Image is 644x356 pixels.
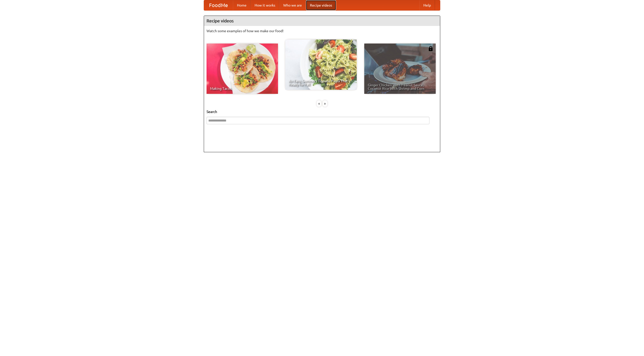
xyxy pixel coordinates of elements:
p: Watch some examples of how we make our food! [207,28,437,33]
a: FoodMe [204,0,233,10]
span: Making Tacos [210,87,274,90]
span: An Easy, Summery Tomato Pasta That's Ready for Fall [289,79,353,86]
a: Help [419,0,435,10]
h5: Search [207,109,437,114]
img: 483408.png [428,46,433,51]
a: An Easy, Summery Tomato Pasta That's Ready for Fall [285,39,357,90]
a: How it works [251,0,279,10]
h4: Recipe videos [204,16,440,26]
a: Making Tacos [207,44,278,94]
a: Home [233,0,251,10]
a: Who we are [279,0,306,10]
div: » [323,100,327,107]
div: « [317,100,321,107]
a: Recipe videos [306,0,336,10]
